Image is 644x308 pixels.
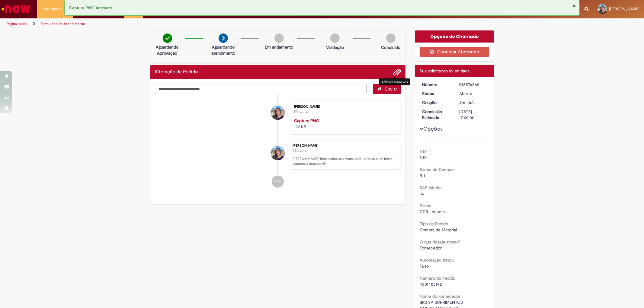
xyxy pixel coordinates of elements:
span: CDR Louveira [420,209,446,214]
div: 122 KB [294,118,395,130]
img: img-circle-grey.png [274,33,284,43]
dt: Status [418,90,455,97]
div: [DATE] 17:00:00 [459,109,487,121]
img: check-circle-green.png [163,33,172,43]
dt: Número [418,81,455,87]
button: Enviar [373,84,401,94]
img: img-circle-grey.png [330,33,340,43]
span: Sua solicitação foi enviada [420,68,469,74]
ul: Histórico de tíquete [155,94,401,194]
span: Compra de Material [420,227,457,233]
span: 9 [64,7,69,12]
button: Cancelar Chamado [420,47,489,57]
span: [PERSON_NAME] [609,6,639,11]
b: O que deseja alterar? [420,239,460,245]
time: 29/09/2025 12:43:29 [459,100,475,105]
div: R13576660 [459,81,487,87]
span: Enviar [385,86,397,92]
b: Grupo de Compras [420,167,455,172]
time: 29/09/2025 12:43:29 [297,149,307,153]
time: 29/09/2025 12:46:35 [299,110,308,114]
img: ServiceNow [1,3,32,15]
dt: Criação [418,100,455,106]
button: Fechar Notificação [572,3,576,8]
ul: Trilhas de página [5,18,425,30]
button: Adicionar anexos [393,68,401,76]
span: N10 [420,155,427,160]
span: B11 [420,173,425,178]
div: Aberto [459,90,487,97]
b: SAP Interim [420,185,442,190]
span: Fornecedor [420,245,442,251]
span: 1m atrás [299,110,308,114]
span: Falso [420,263,429,269]
b: N10 [420,149,427,154]
span: 4501405142 [420,281,442,287]
div: Opções do Chamado [415,30,494,43]
p: Validação [326,44,344,50]
a: Página inicial [7,21,27,26]
div: Suellen Santos [271,146,285,160]
span: Requisições [41,6,62,12]
p: Concluído [381,44,400,50]
b: Número do Pedido [420,275,455,281]
b: Nome do Fornecedor [420,294,460,299]
b: Planta [420,203,431,208]
h2: Alteração de Pedido Histórico de tíquete [155,69,198,75]
p: Aguardando atendimento [209,44,238,56]
div: [PERSON_NAME] [293,144,398,148]
a: Capture.PNG [294,118,319,123]
p: Em andamento [265,44,293,50]
span: 4m atrás [297,149,307,153]
div: [PERSON_NAME] [294,105,395,109]
p: [PERSON_NAME]! Recebemos seu chamado R13576660 e em breve estaremos atuando. [293,157,398,166]
li: Suellen Santos [155,141,401,170]
div: Adicionar anexos [379,78,410,85]
b: Automação tratou [420,257,454,263]
p: Aguardando Aprovação [153,44,182,56]
span: Capture.PNG Anexado [69,5,112,11]
img: img-circle-grey.png [386,33,396,43]
dt: Conclusão Estimada [418,109,455,121]
b: Tipo de Pedido [420,221,448,227]
img: arrow-next.png [219,33,228,43]
a: Formulário de Atendimento [40,21,85,26]
span: 4m atrás [459,100,475,105]
textarea: Digite sua mensagem aqui... [155,84,367,94]
div: Suellen Santos [271,106,285,120]
span: s4 [420,191,424,196]
div: 29/09/2025 12:43:29 [459,100,487,106]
